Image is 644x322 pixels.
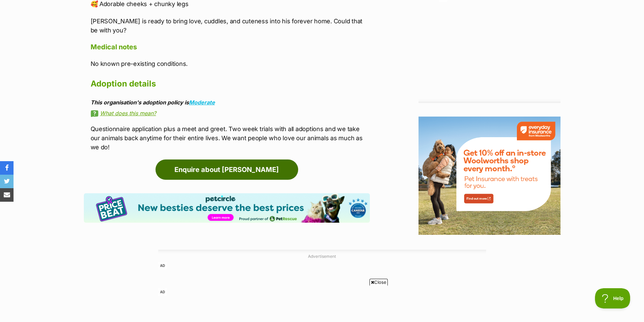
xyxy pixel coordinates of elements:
span: Close [369,279,388,286]
h4: Medical notes [91,43,370,51]
span: AD [158,288,167,296]
a: Enquire about [PERSON_NAME] [156,159,298,180]
span: AD [158,262,167,270]
p: [PERSON_NAME] is ready to bring love, cuddles, and cuteness into his forever home. Could that be ... [91,17,370,35]
iframe: Advertisement [158,288,486,319]
img: Everyday Insurance by Woolworths promotional banner [419,117,560,235]
div: This organisation's adoption policy is [91,99,370,105]
p: Questionnaire application plus a meet and greet. Two week trials with all adoptions and we take o... [91,124,370,152]
a: What does this mean? [91,110,370,116]
a: Moderate [189,99,215,106]
iframe: Help Scout Beacon - Open [595,288,630,308]
h2: Adoption details [91,76,370,91]
img: Pet Circle promo banner [84,193,370,223]
p: No known pre-existing conditions. [91,59,370,68]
